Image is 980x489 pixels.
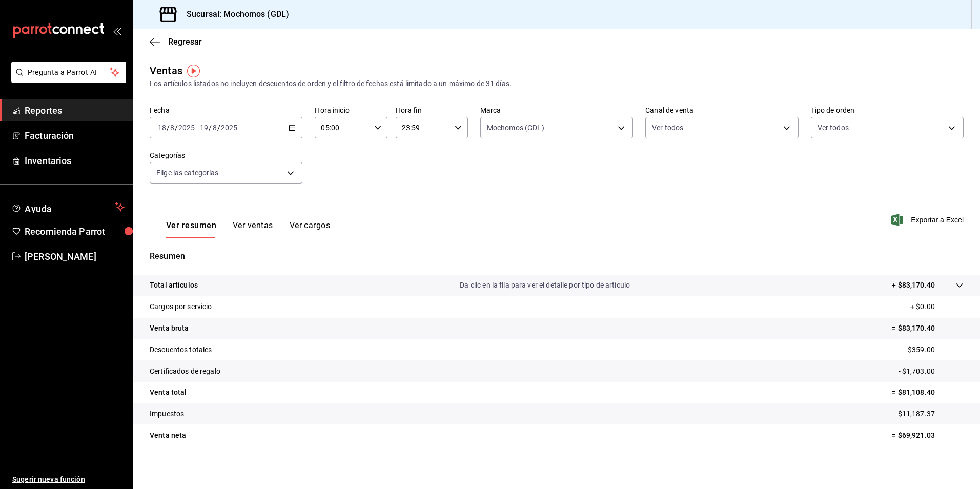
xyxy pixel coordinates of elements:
label: Canal de venta [645,107,798,114]
label: Categorías [150,152,302,159]
p: - $11,187.37 [894,409,964,419]
label: Tipo de orden [811,107,964,114]
p: Venta neta [150,430,186,441]
span: Facturación [25,129,125,142]
p: Cargos por servicio [150,301,212,312]
span: Mochomos (GDL) [487,123,544,133]
button: Ver cargos [290,220,331,238]
p: Venta bruta [150,323,189,334]
h3: Sucursal: Mochomos (GDL) [178,8,289,21]
span: Ver todos [652,123,683,133]
p: Venta total [150,387,187,398]
p: - $359.00 [904,344,964,355]
button: Regresar [150,37,202,47]
div: Los artículos listados no incluyen descuentos de orden y el filtro de fechas está limitado a un m... [150,78,964,89]
input: -- [212,124,217,132]
span: / [209,124,212,132]
button: Pregunta a Parrot AI [11,62,126,83]
p: Impuestos [150,409,184,419]
p: Da clic en la fila para ver el detalle por tipo de artículo [460,280,630,291]
button: Exportar a Excel [893,214,964,226]
span: Inventarios [25,154,125,168]
div: Ventas [150,63,182,78]
div: navigation tabs [166,220,330,238]
span: Regresar [168,37,202,47]
input: ---- [220,124,238,132]
input: ---- [178,124,195,132]
span: [PERSON_NAME] [25,250,125,263]
p: + $0.00 [910,301,964,312]
span: Elige las categorías [156,168,219,178]
span: - [196,124,198,132]
button: open_drawer_menu [113,27,121,35]
p: - $1,703.00 [899,366,964,377]
input: -- [199,124,209,132]
p: Total artículos [150,280,198,291]
input: -- [170,124,175,132]
span: Pregunta a Parrot AI [28,67,110,78]
span: Ayuda [25,201,111,213]
img: Tooltip marker [187,65,200,77]
p: + $83,170.40 [892,280,935,291]
p: Certificados de regalo [150,366,220,377]
span: / [175,124,178,132]
span: Recomienda Parrot [25,225,125,238]
label: Fecha [150,107,302,114]
p: Resumen [150,250,964,262]
p: = $81,108.40 [892,387,964,398]
p: = $83,170.40 [892,323,964,334]
a: Pregunta a Parrot AI [7,74,126,85]
label: Hora fin [396,107,468,114]
label: Hora inicio [315,107,387,114]
button: Ver resumen [166,220,216,238]
p: = $69,921.03 [892,430,964,441]
button: Ver ventas [233,220,273,238]
label: Marca [480,107,633,114]
span: Reportes [25,104,125,117]
span: / [167,124,170,132]
p: Descuentos totales [150,344,212,355]
span: Ver todos [818,123,849,133]
input: -- [157,124,167,132]
span: Sugerir nueva función [12,474,125,485]
span: / [217,124,220,132]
